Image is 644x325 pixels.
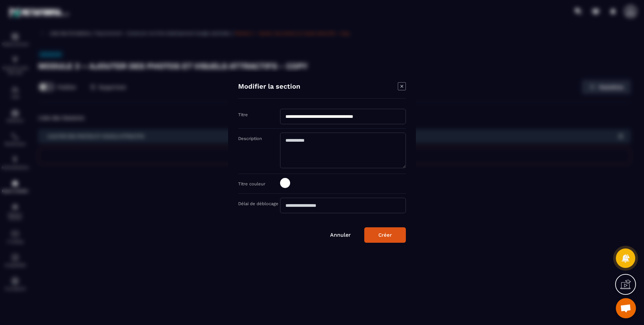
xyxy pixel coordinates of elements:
[238,136,262,141] label: Description
[238,201,278,206] label: Délai de déblocage
[364,227,406,243] button: Créer
[238,112,248,117] label: Titre
[238,181,265,186] label: Titre couleur
[330,232,351,238] a: Annuler
[378,232,392,238] div: Créer
[238,82,300,92] h4: Modifier la section
[616,298,636,318] div: Ouvrir le chat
